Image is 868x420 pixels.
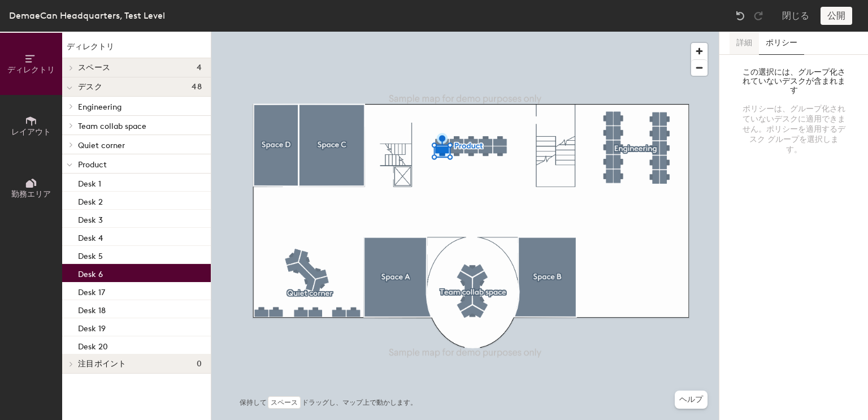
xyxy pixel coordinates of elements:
span: Team collab space [78,122,146,131]
p: Desk 2 [78,194,103,207]
button: ポリシー [759,32,804,55]
span: スペース [78,63,110,72]
p: Desk 3 [78,212,103,225]
p: Desk 20 [78,339,108,352]
div: DemaeCan Headquarters, Test Level [9,8,165,23]
span: レイアウト [11,127,51,137]
span: 0 [197,360,202,369]
p: Desk 17 [78,284,105,297]
button: 閉じる [782,7,809,25]
button: ヘルプ [675,391,708,409]
span: 4 [197,63,202,72]
p: Desk 5 [78,248,103,261]
p: Desk 1 [78,176,101,189]
span: デスク [78,83,102,92]
p: Desk 19 [78,321,106,334]
p: Desk 4 [78,230,103,243]
p: Desk 6 [78,266,103,279]
img: Redo [753,10,764,21]
span: 注目ポイント [78,360,127,369]
p: Desk 18 [78,302,106,315]
h1: ディレクトリ [62,41,211,58]
img: Undo [735,10,746,21]
span: ディレクトリ [7,65,55,75]
div: この選択には、グループ化されていないデスクが含まれます [742,68,845,95]
span: 48 [192,83,202,92]
span: 勤務エリア [11,189,51,199]
span: Product [78,160,107,170]
div: ポリシーは、グループ化されていないデスクに適用できません。ポリシーを適用するデスク グループを選択します。 [742,104,845,155]
span: Engineering [78,102,121,112]
span: Quiet corner [78,141,125,150]
button: 詳細 [730,32,759,55]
